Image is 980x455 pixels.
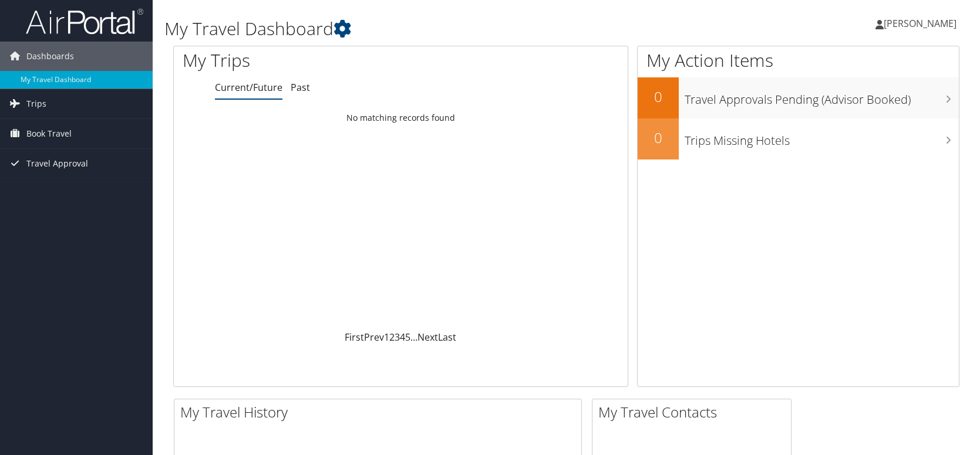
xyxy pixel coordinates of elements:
a: [PERSON_NAME] [875,6,968,41]
a: 5 [405,331,410,344]
a: Next [417,331,438,344]
span: Dashboards [26,42,74,71]
h1: My Trips [183,48,430,73]
h3: Travel Approvals Pending (Advisor Booked) [685,86,959,108]
a: 3 [395,331,400,344]
h2: 0 [638,128,679,148]
a: 4 [400,331,405,344]
h1: My Travel Dashboard [164,16,701,41]
a: Past [291,81,310,94]
a: 0Trips Missing Hotels [638,118,959,159]
td: No matching records found [174,107,628,128]
span: Book Travel [26,119,72,148]
h2: My Travel Contacts [598,402,791,422]
span: Trips [26,89,46,118]
a: Prev [364,331,384,344]
a: 2 [389,331,395,344]
a: 0Travel Approvals Pending (Advisor Booked) [638,77,959,118]
h2: 0 [638,87,679,107]
span: Travel Approval [26,149,88,178]
a: Last [438,331,456,344]
a: Current/Future [215,81,282,94]
h2: My Travel History [180,402,581,422]
img: airportal-logo.png [26,8,143,35]
h1: My Action Items [638,48,959,73]
a: First [345,331,364,344]
h3: Trips Missing Hotels [685,127,959,149]
span: … [410,331,417,344]
a: 1 [384,331,389,344]
span: [PERSON_NAME] [884,17,957,30]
